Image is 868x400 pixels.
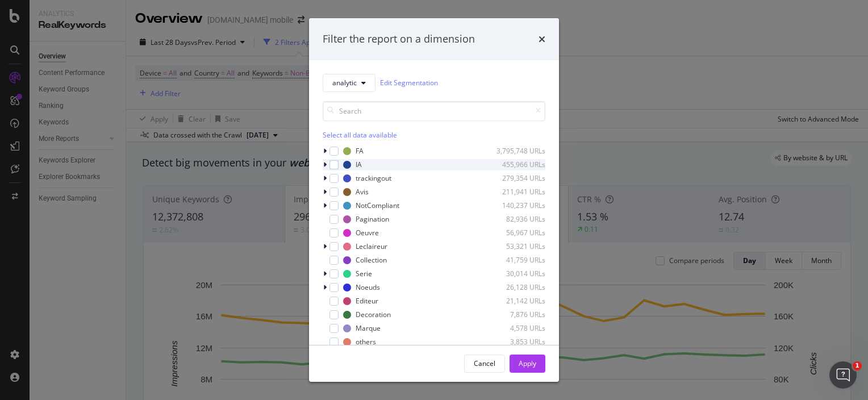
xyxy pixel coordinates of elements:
div: 3,853 URLs [490,337,545,347]
input: Search [323,101,545,121]
button: Cancel [464,355,505,373]
span: analytic [332,78,357,88]
div: NotCompliant [356,201,399,210]
div: modal [309,18,559,382]
div: 211,941 URLs [490,187,545,197]
iframe: Intercom live chat [829,361,857,389]
div: Serie [356,269,372,278]
button: analytic [323,74,375,92]
div: Noeuds [356,282,380,292]
div: Avis [356,187,369,197]
button: Apply [510,355,545,373]
div: Decoration [356,310,391,319]
div: Oeuvre [356,228,379,238]
div: 279,354 URLs [490,173,545,183]
div: 21,142 URLs [490,296,545,306]
div: IA [356,160,362,169]
div: 3,795,748 URLs [490,146,545,156]
div: times [539,32,545,47]
div: Collection [356,255,387,265]
div: Editeur [356,296,378,306]
div: Marque [356,323,381,333]
div: others [356,337,376,347]
div: 56,967 URLs [490,228,545,238]
div: 30,014 URLs [490,269,545,278]
div: 26,128 URLs [490,282,545,292]
div: Cancel [474,359,495,368]
div: Apply [519,359,536,368]
div: 140,237 URLs [490,201,545,210]
div: 41,759 URLs [490,255,545,265]
div: 7,876 URLs [490,310,545,319]
div: FA [356,146,364,156]
div: 82,936 URLs [490,214,545,224]
div: 455,966 URLs [490,160,545,169]
div: 53,321 URLs [490,241,545,251]
div: Select all data available [323,130,545,140]
a: Edit Segmentation [380,77,438,89]
div: Leclaireur [356,241,387,251]
div: Filter the report on a dimension [323,32,475,47]
div: Pagination [356,214,389,224]
div: 4,578 URLs [490,323,545,333]
div: trackingout [356,173,391,183]
span: 1 [853,361,862,370]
